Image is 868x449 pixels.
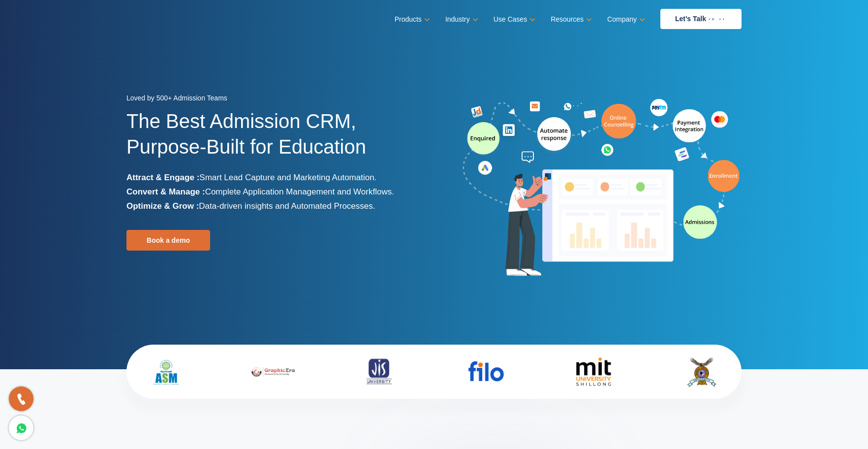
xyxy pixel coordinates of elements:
img: admission-software-home-page-header [461,96,742,280]
a: Company [607,12,643,27]
h1: The Best Admission CRM, Purpose-Built for Education [126,108,427,170]
b: Attract & Engage : [126,173,199,182]
a: Use Cases [494,12,533,27]
b: Convert & Manage : [126,187,205,196]
a: Resources [551,12,590,27]
span: Complete Application Management and Workflows. [205,187,394,196]
b: Optimize & Grow : [126,201,199,211]
a: Let’s Talk [660,9,742,29]
a: Industry [445,12,476,27]
div: Loved by 500+ Admission Teams [126,91,427,108]
span: Data-driven insights and Automated Processes. [199,201,375,211]
span: Smart Lead Capture and Marketing Automation. [199,173,376,182]
a: Products [395,12,428,27]
a: Book a demo [126,230,210,251]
